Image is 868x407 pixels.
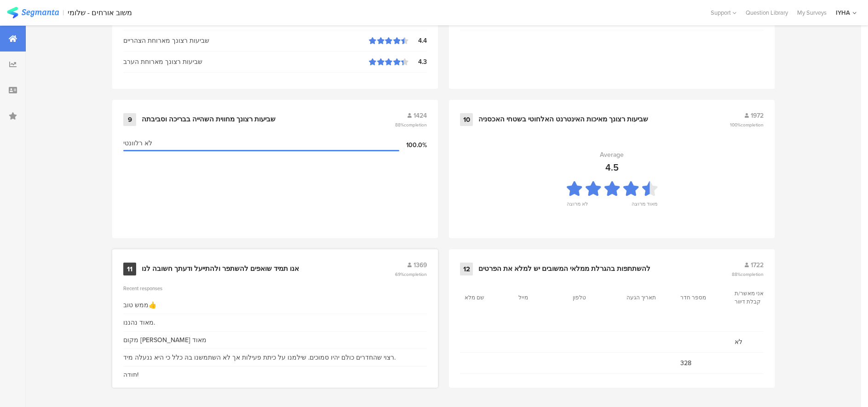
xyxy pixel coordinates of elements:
div: 11 [123,263,136,275]
span: 328 [680,358,725,368]
div: שביעות רצונך מארוחת הערב [123,57,369,67]
section: טלפון [573,293,614,302]
div: | [63,7,64,18]
span: 69% [395,271,427,278]
section: אני מאשר/ת קבלת דיוור [735,289,776,306]
div: Support [711,6,736,20]
div: תודה! [123,370,138,380]
a: Question Library [741,8,793,17]
div: להשתתפות בהגרלת ממלאי המשובים יש למלא את הפרטים [478,264,650,274]
div: 4.5 [605,161,619,174]
div: 9 [123,113,136,126]
div: 4.3 [408,57,427,67]
div: מאוד מרוצה [632,200,657,213]
section: תאריך הגעה [627,293,668,302]
div: ממש טוב👍 [123,300,156,310]
span: completion [741,271,764,278]
div: משוב אורחים - שלומי [68,8,132,17]
span: 1424 [414,111,427,120]
section: מייל [518,293,560,302]
span: completion [404,121,427,128]
div: 100.0% [399,140,427,150]
span: 88% [395,121,427,128]
section: מספר חדר [680,293,722,302]
div: 12 [460,263,473,275]
span: 1369 [414,260,427,270]
section: שם מלא [465,293,506,302]
div: IYHA [836,8,850,17]
div: רצוי שהחדרים כולם יהיו סמוכים. שילמנו על כיתת פעילות אך לא השתמשנו בהּ כלל כי היא ננעלה מיד. [123,353,396,362]
div: שביעות רצונך מאיכות האינטרנט האלחוטי בשטחי האכסניה [478,115,648,124]
span: לא רלוונטי [123,138,152,148]
span: 1972 [751,111,764,120]
span: completion [741,121,764,128]
span: לא [735,337,779,347]
span: completion [404,271,427,278]
div: מאוד נהננו. [123,318,155,327]
div: Recent responses [123,285,427,292]
div: לא מרוצה [567,200,588,213]
span: 100% [730,121,764,128]
div: שביעות רצונך מחווית השהייה בבריכה וסביבתה [142,115,276,124]
a: My Surveys [793,8,831,17]
div: שביעות רצונך מארוחת הצהריים [123,36,369,46]
div: מקום [PERSON_NAME] מאוד [123,335,207,345]
div: אנו תמיד שואפים להשתפר ולהתייעל ודעתך חשובה לנו [142,264,299,274]
div: 4.4 [408,36,427,46]
div: 10 [460,113,473,126]
span: 1722 [751,260,764,270]
span: 88% [732,271,764,278]
div: Average [600,150,624,160]
img: segmanta logo [7,7,59,18]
